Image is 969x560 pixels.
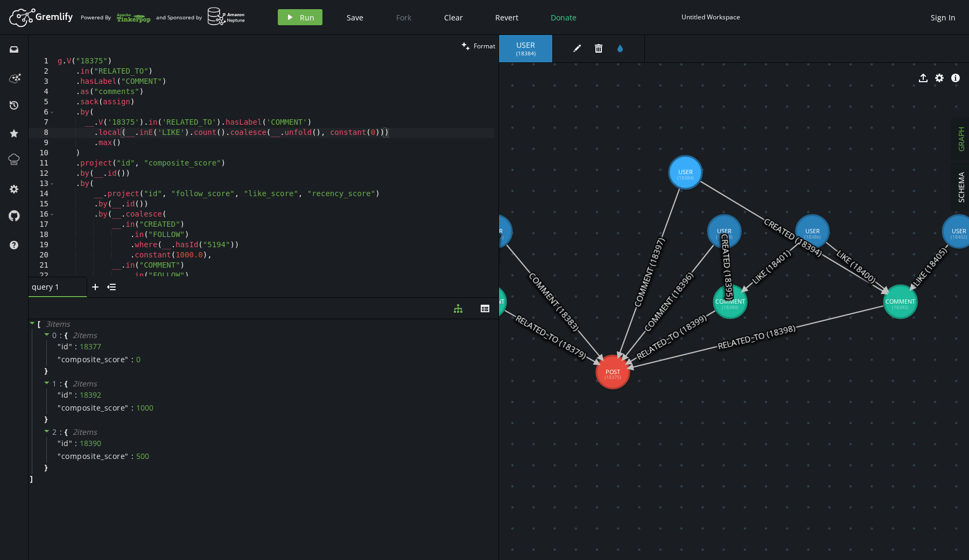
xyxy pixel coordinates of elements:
[58,390,61,400] span: "
[58,341,61,351] span: "
[474,41,495,51] span: Format
[61,439,69,448] span: id
[65,427,67,437] span: {
[125,354,129,364] span: "
[551,12,577,23] span: Donate
[58,438,61,448] span: "
[29,159,55,169] div: 11
[29,210,55,220] div: 16
[75,390,77,400] span: :
[52,427,57,437] span: 2
[886,297,915,305] tspan: COMMENT
[278,9,322,25] button: Run
[677,175,694,181] tspan: (18384)
[52,330,57,340] span: 0
[131,403,134,413] span: :
[925,9,961,25] button: Sign In
[131,451,134,461] span: :
[29,474,33,484] span: ]
[73,330,97,340] span: 2 item s
[29,107,55,118] div: 6
[29,271,55,281] div: 22
[388,9,420,25] button: Fork
[75,342,77,351] span: :
[29,118,55,128] div: 7
[29,97,55,107] div: 5
[29,179,55,189] div: 13
[487,234,504,240] tspan: (18380)
[956,127,966,152] span: GRAPH
[65,379,67,389] span: {
[69,438,73,448] span: "
[60,427,62,437] span: :
[52,378,57,389] span: 1
[38,319,40,329] span: [
[347,12,363,23] span: Save
[29,250,55,261] div: 20
[805,227,820,235] tspan: USER
[80,439,101,448] div: 18390
[136,355,141,364] div: 0
[605,374,621,380] tspan: (18375)
[495,12,518,23] span: Revert
[29,138,55,148] div: 9
[43,414,47,424] span: }
[43,463,47,472] span: }
[75,439,77,448] span: :
[436,9,471,25] button: Clear
[952,227,966,235] tspan: USER
[717,227,732,235] tspan: USER
[931,12,956,23] span: Sign In
[61,342,69,351] span: id
[606,368,620,376] tspan: POST
[60,331,62,340] span: :
[682,13,740,21] div: Untitled Workspace
[73,427,97,437] span: 2 item s
[29,220,55,230] div: 17
[29,189,55,199] div: 14
[46,319,70,329] span: 3 item s
[29,261,55,271] div: 21
[60,379,62,389] span: :
[80,342,101,351] div: 18377
[487,9,526,25] button: Revert
[458,35,498,57] button: Format
[29,67,55,77] div: 2
[80,390,101,400] div: 18392
[29,230,55,240] div: 18
[69,390,73,400] span: "
[396,12,411,23] span: Fork
[543,9,585,25] button: Donate
[125,403,129,413] span: "
[951,234,967,240] tspan: (18402)
[804,234,821,240] tspan: (18386)
[32,282,75,292] span: query 1
[58,403,61,413] span: "
[716,234,733,240] tspan: (18388)
[136,403,153,413] div: 1000
[956,172,966,203] span: SCHEMA
[510,40,542,50] span: USER
[444,12,463,23] span: Clear
[29,199,55,210] div: 15
[61,451,125,461] span: composite_score
[61,355,125,364] span: composite_score
[65,331,67,340] span: {
[29,128,55,138] div: 8
[61,403,125,413] span: composite_score
[156,7,245,27] div: and Sponsored by
[678,168,693,176] tspan: USER
[29,240,55,250] div: 19
[125,451,129,461] span: "
[29,77,55,87] div: 3
[29,56,55,67] div: 1
[69,341,73,351] span: "
[516,50,536,57] span: ( 18384 )
[715,297,745,305] tspan: COMMENT
[339,9,371,25] button: Save
[29,148,55,159] div: 10
[73,378,97,389] span: 2 item s
[61,390,69,400] span: id
[719,233,735,300] text: CREATED (18395)
[81,8,151,27] div: Powered By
